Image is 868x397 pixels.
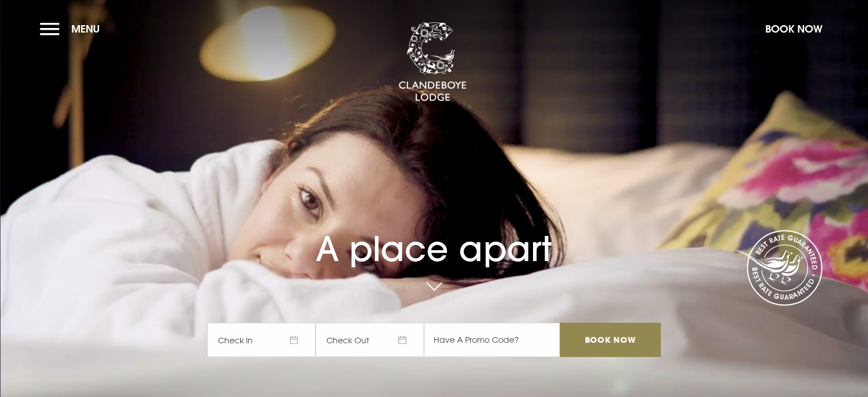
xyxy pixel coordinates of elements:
[71,22,100,35] span: Menu
[207,204,660,269] h1: A place apart
[207,323,316,357] span: Check In
[316,323,424,357] span: Check Out
[760,17,828,41] button: Book Now
[398,22,467,102] img: Clandeboye Lodge
[560,323,660,357] input: Book Now
[424,323,560,357] input: Have A Promo Code?
[40,17,106,41] button: Menu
